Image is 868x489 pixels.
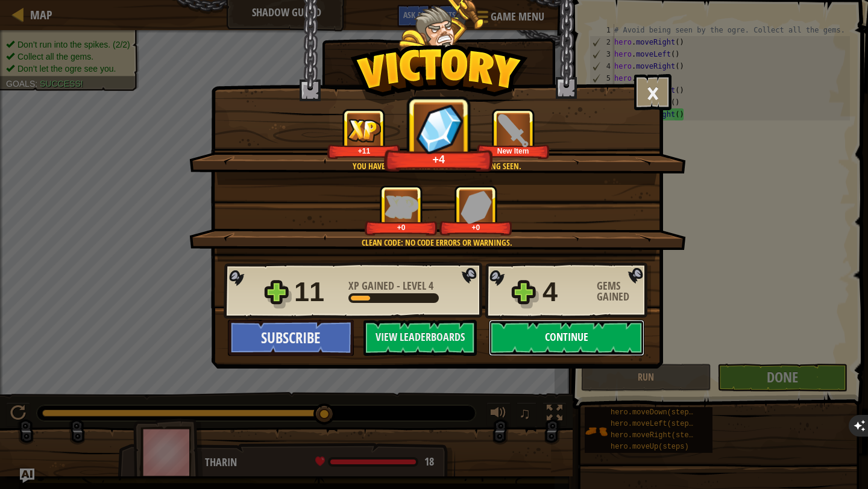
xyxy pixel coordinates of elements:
div: Clean code: no code errors or warnings. [247,237,627,249]
img: Gems Gained [416,104,462,154]
div: You have learned the value of not being seen. [247,160,627,172]
div: New Item [479,146,547,155]
img: XP Gained [385,195,418,219]
button: Continue [489,320,644,356]
button: × [634,74,671,110]
span: 4 [429,278,433,293]
img: XP Gained [347,119,381,142]
div: Gems Gained [597,281,651,302]
img: Victory [350,45,528,105]
div: +4 [388,152,490,166]
div: +11 [330,146,398,155]
div: 11 [294,273,341,311]
div: +0 [367,223,435,232]
span: Level [400,278,429,293]
button: View Leaderboards [363,320,477,356]
div: +0 [442,223,510,232]
img: Gems Gained [461,190,492,223]
span: XP Gained [348,278,397,293]
div: 4 [542,273,590,311]
div: - [348,281,433,291]
button: Subscribe [228,320,354,356]
img: New Item [497,114,530,147]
